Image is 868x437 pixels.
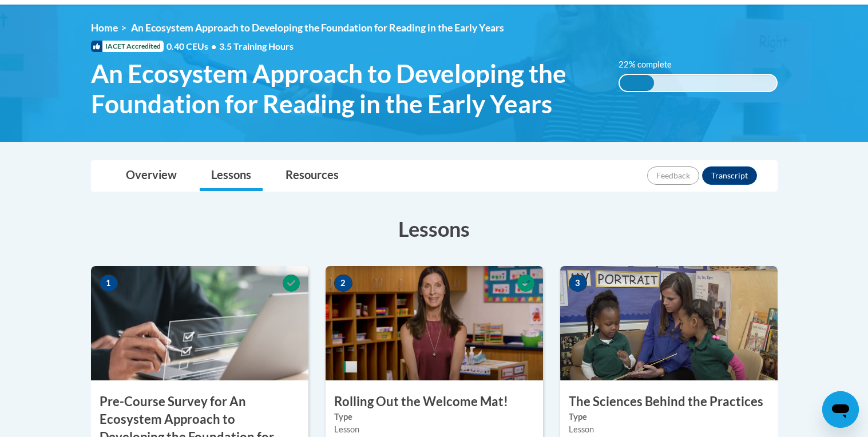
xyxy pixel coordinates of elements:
button: Transcript [702,166,757,185]
h3: The Sciences Behind the Practices [560,393,778,411]
h3: Rolling Out the Welcome Mat! [326,393,543,411]
span: 1 [100,275,118,292]
a: Overview [114,161,188,191]
span: • [211,41,216,51]
div: Lesson [334,423,534,436]
img: Course Image [326,266,543,380]
img: Course Image [560,266,778,380]
span: IACET Accredited [91,41,164,52]
span: An Ecosystem Approach to Developing the Foundation for Reading in the Early Years [131,22,504,34]
span: An Ecosystem Approach to Developing the Foundation for Reading in the Early Years [91,58,602,119]
a: Lessons [200,161,263,191]
div: Lesson [569,423,769,436]
a: Home [91,22,118,34]
span: 3 [569,275,587,292]
h3: Lessons [91,214,778,243]
span: 3.5 Training Hours [219,41,294,51]
button: Feedback [647,166,699,185]
iframe: Button to launch messaging window [822,391,859,428]
a: Resources [274,161,350,191]
span: 2 [334,275,352,292]
label: Type [569,411,769,423]
img: Course Image [91,266,308,380]
div: 22% complete [620,75,654,91]
label: 22% complete [619,58,684,71]
label: Type [334,411,534,423]
span: 0.40 CEUs [167,40,219,53]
